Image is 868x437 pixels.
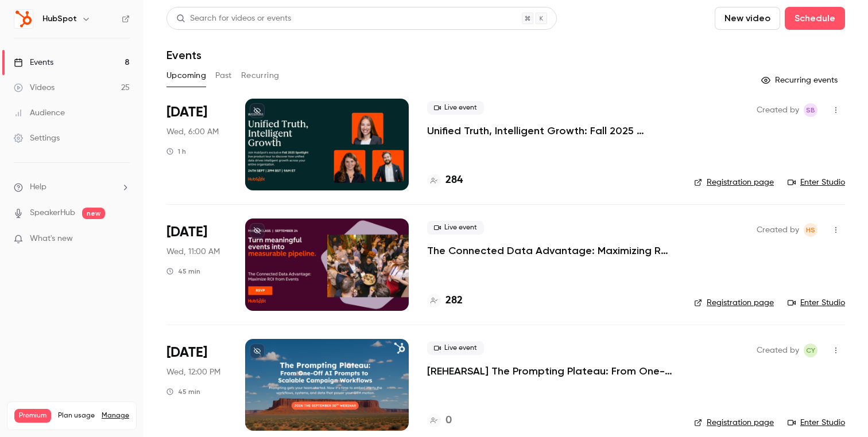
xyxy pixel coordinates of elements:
[427,221,484,235] span: Live event
[427,413,452,428] a: 0
[757,223,799,237] span: Created by
[14,132,60,144] div: Settings
[166,219,227,310] div: Sep 24 Wed, 12:00 PM (America/Denver)
[804,103,817,117] span: Sharan Bansal
[804,344,817,357] span: Celine Yung
[42,13,77,25] h6: HubSpot
[427,364,676,378] a: [REHEARSAL] The Prompting Plateau: From One-Off AI Prompts to Scalable Campaign Workflows
[427,244,676,257] a: The Connected Data Advantage: Maximizing ROI from In-Person Events
[694,297,774,309] a: Registration page
[166,126,219,138] span: Wed, 6:00 AM
[427,101,484,115] span: Live event
[806,103,815,117] span: SB
[166,267,200,276] div: 45 min
[445,293,463,309] h4: 282
[166,246,220,257] span: Wed, 11:00 AM
[806,344,815,357] span: CY
[166,48,201,62] h1: Events
[102,411,129,420] a: Manage
[427,173,463,188] a: 284
[166,344,207,362] span: [DATE]
[30,233,73,245] span: What's new
[30,207,75,219] a: SpeakerHub
[715,7,780,30] button: New video
[166,99,227,190] div: Sep 24 Wed, 2:00 PM (Europe/London)
[756,71,845,89] button: Recurring events
[14,57,53,68] div: Events
[166,366,220,378] span: Wed, 12:00 PM
[785,7,845,30] button: Schedule
[82,208,105,219] span: new
[166,387,200,396] div: 45 min
[788,417,845,428] a: Enter Studio
[14,82,55,93] div: Videos
[58,411,95,420] span: Plan usage
[116,234,130,244] iframe: Noticeable Trigger
[445,173,463,188] h4: 284
[241,67,280,85] button: Recurring
[14,409,51,423] span: Premium
[806,223,815,237] span: HS
[176,13,291,25] div: Search for videos or events
[445,413,452,428] h4: 0
[694,177,774,188] a: Registration page
[788,297,845,309] a: Enter Studio
[804,223,817,237] span: Heather Smyth
[30,181,46,193] span: Help
[757,344,799,357] span: Created by
[215,67,232,85] button: Past
[14,10,33,28] img: HubSpot
[757,103,799,117] span: Created by
[166,67,206,85] button: Upcoming
[427,124,676,138] a: Unified Truth, Intelligent Growth: Fall 2025 Spotlight Product Reveal
[166,223,207,241] span: [DATE]
[166,103,207,122] span: [DATE]
[14,107,65,119] div: Audience
[14,181,130,193] li: help-dropdown-opener
[694,417,774,428] a: Registration page
[166,147,186,156] div: 1 h
[427,341,484,355] span: Live event
[788,177,845,188] a: Enter Studio
[166,339,227,431] div: Sep 24 Wed, 3:00 PM (America/New York)
[427,293,463,309] a: 282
